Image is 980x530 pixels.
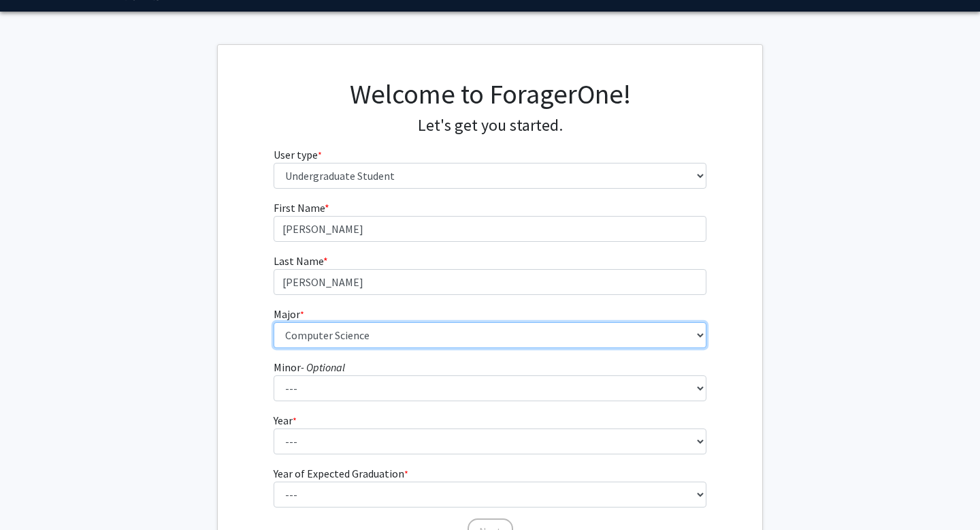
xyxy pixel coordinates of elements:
label: Year of Expected Graduation [274,465,408,482]
span: First Name [274,201,325,215]
iframe: Chat [10,469,58,520]
i: - Optional [301,360,345,374]
span: Last Name [274,254,323,268]
label: Minor [274,359,345,375]
label: Year [274,412,297,428]
label: User type [274,146,322,163]
label: Major [274,306,304,322]
h4: Let's get you started. [274,116,707,136]
h1: Welcome to ForagerOne! [274,78,707,110]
